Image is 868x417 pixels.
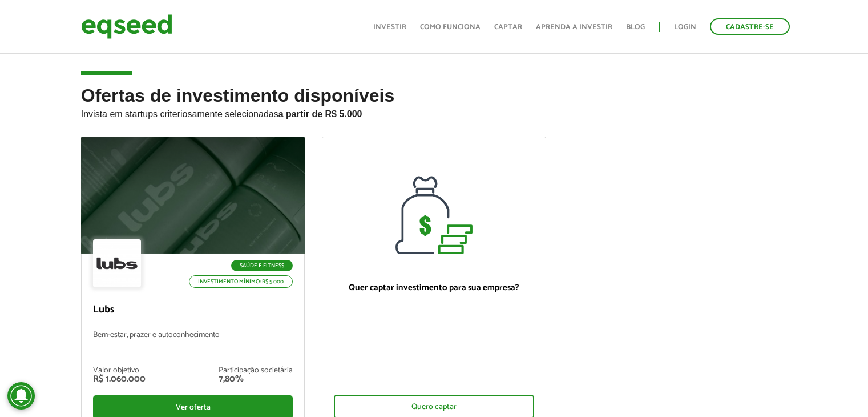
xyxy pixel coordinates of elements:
[93,375,146,384] div: R$ 1.060.000
[420,23,481,31] a: Como funciona
[536,23,612,31] a: Aprenda a investir
[93,367,146,375] div: Valor objetivo
[219,367,293,375] div: Participação societária
[93,331,293,355] p: Bem-estar, prazer e autoconhecimento
[626,23,645,31] a: Blog
[278,109,362,119] strong: a partir de R$ 5.000
[81,106,788,119] p: Invista em startups criteriosamente selecionadas
[231,260,293,271] p: Saúde e Fitness
[81,11,172,42] img: EqSeed
[674,23,696,31] a: Login
[710,18,790,35] a: Cadastre-se
[373,23,406,31] a: Investir
[494,23,522,31] a: Captar
[93,304,293,316] p: Lubs
[81,86,788,137] h2: Ofertas de investimento disponíveis
[219,375,293,384] div: 7,80%
[334,283,534,293] p: Quer captar investimento para sua empresa?
[189,275,293,288] p: Investimento mínimo: R$ 5.000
